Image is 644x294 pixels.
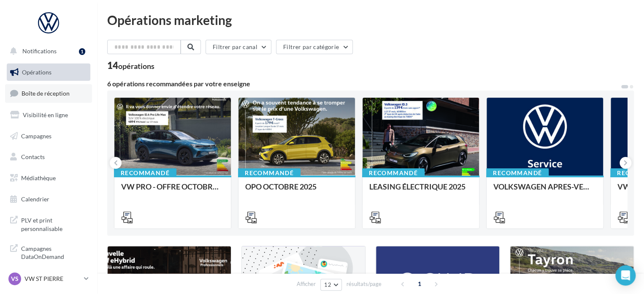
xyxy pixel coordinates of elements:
[5,84,92,102] a: Boîte de réception
[493,182,596,199] div: VOLKSWAGEN APRES-VENTE
[7,271,90,287] a: VS VW ST PIERRE
[238,168,300,178] div: Recommandé
[245,182,348,199] div: OPO OCTOBRE 2025
[11,275,19,283] span: VS
[22,90,70,97] span: Boîte de réception
[24,275,81,283] p: VW ST PIERRE
[121,182,224,199] div: VW PRO - OFFRE OCTOBRE 25
[21,195,49,203] span: Calendrier
[5,239,92,264] a: Campagnes DataOnDemand
[21,174,56,181] span: Médiathèque
[276,40,353,54] button: Filtrer par catégorie
[22,69,51,76] span: Opérations
[118,62,154,70] div: opérations
[5,127,92,145] a: Campagnes
[5,63,92,81] a: Opérations
[5,42,89,60] button: Notifications 1
[107,61,154,70] div: 14
[114,168,176,178] div: Recommandé
[5,106,92,124] a: Visibilité en ligne
[21,243,87,261] span: Campagnes DataOnDemand
[107,80,620,87] div: 6 opérations recommandées par votre enseigne
[346,280,382,288] span: résultats/page
[21,214,87,233] span: PLV et print personnalisable
[206,40,271,54] button: Filtrer par canal
[615,265,636,286] div: Open Intercom Messenger
[5,148,92,166] a: Contacts
[5,169,92,187] a: Médiathèque
[22,47,57,55] span: Notifications
[413,277,426,291] span: 1
[324,281,331,288] span: 12
[107,14,634,26] div: Opérations marketing
[297,280,316,288] span: Afficher
[320,279,342,291] button: 12
[23,111,68,118] span: Visibilité en ligne
[5,190,92,208] a: Calendrier
[5,211,92,236] a: PLV et print personnalisable
[21,132,51,139] span: Campagnes
[486,168,549,178] div: Recommandé
[21,153,45,160] span: Contacts
[362,168,425,178] div: Recommandé
[369,182,472,199] div: LEASING ÉLECTRIQUE 2025
[79,48,85,55] div: 1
